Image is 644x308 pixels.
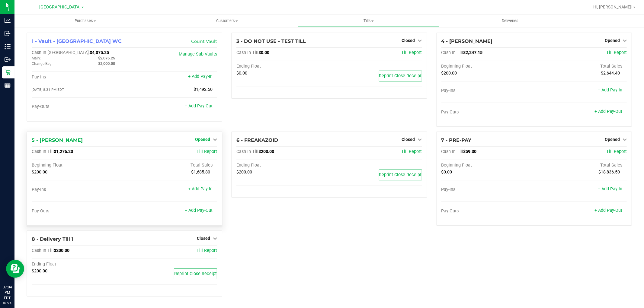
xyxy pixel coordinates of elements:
span: $1,685.80 [191,170,210,175]
a: Deliveries [439,14,581,27]
inline-svg: Retail [5,69,11,75]
a: Count Vault [191,39,217,44]
span: 6 - FREAKAZOID [236,137,278,143]
a: Till Report [197,149,217,154]
span: Cash In Till [32,248,54,253]
span: 3 - DO NOT USE - TEST TILL [236,38,306,44]
inline-svg: Outbound [5,56,11,62]
span: $4,075.25 [90,50,109,55]
span: $2,247.15 [463,50,483,55]
span: 1 - Vault - [GEOGRAPHIC_DATA] WC [32,38,122,44]
span: Cash In Till [236,149,258,154]
a: + Add Pay-Out [185,103,213,109]
span: Reprint Close Receipt [379,73,422,78]
a: Manage Sub-Vaults [179,52,217,57]
a: Till Report [402,50,422,55]
span: $200.00 [236,170,252,175]
span: 4 - [PERSON_NAME] [441,38,493,44]
a: Till Report [402,149,422,154]
span: $200.00 [32,170,47,175]
div: Pay-Ins [32,75,124,80]
div: Total Sales [124,163,217,168]
div: Pay-Outs [32,208,124,214]
span: 7 - PRE-PAY [441,137,472,143]
div: Ending Float [236,64,329,69]
div: Total Sales [534,163,627,168]
div: Ending Float [32,262,124,267]
a: + Add Pay-In [598,87,622,93]
a: + Add Pay-In [188,186,213,192]
div: Pay-Ins [32,187,124,192]
span: $18,836.50 [598,170,620,175]
span: $2,644.40 [601,71,620,76]
div: Beginning Float [32,163,124,168]
div: Pay-Outs [441,208,534,214]
span: Purchases [14,18,156,24]
span: Reprint Close Receipt [174,271,217,276]
span: Reprint Close Receipt [379,172,422,177]
span: Cash In [GEOGRAPHIC_DATA]: [32,50,90,55]
inline-svg: Analytics [5,17,11,24]
span: $0.00 [441,170,452,175]
button: Reprint Close Receipt [379,170,422,180]
span: 5 - [PERSON_NAME] [32,137,83,143]
span: $59.30 [463,149,477,154]
span: Cash In Till [441,149,463,154]
span: Main: [32,56,41,60]
span: $200.00 [54,248,69,253]
span: Tills [298,18,439,24]
span: $0.00 [258,50,269,55]
span: Cash In Till [32,149,54,154]
a: + Add Pay-In [188,74,213,79]
span: Change Bag: [32,62,53,66]
div: Pay-Outs [441,110,534,115]
div: Pay-Ins [441,88,534,94]
span: $2,000.00 [98,61,115,66]
div: Pay-Outs [32,104,124,110]
a: Customers [156,14,298,27]
a: Till Report [606,50,627,55]
span: Cash In Till [236,50,258,55]
span: Closed [402,137,415,142]
span: Deliveries [494,18,527,24]
div: Beginning Float [441,64,534,69]
a: Till Report [197,248,217,253]
a: + Add Pay-Out [185,208,213,213]
span: $200.00 [32,268,47,274]
a: Tills [298,14,439,27]
span: $200.00 [441,71,457,76]
p: 09/24 [3,301,12,305]
span: Opened [605,38,620,43]
a: + Add Pay-Out [594,109,622,114]
div: Total Sales [534,64,627,69]
span: Cash In Till [441,50,463,55]
iframe: Resource center [6,260,24,278]
button: Reprint Close Receipt [379,71,422,81]
span: Closed [402,38,415,43]
div: Beginning Float [441,163,534,168]
span: $0.00 [236,71,247,76]
span: $1,276.20 [54,149,73,154]
div: Pay-Ins [441,187,534,192]
span: $2,075.25 [98,56,115,60]
span: [GEOGRAPHIC_DATA] [40,5,81,10]
span: Customers [156,18,297,24]
span: Hi, [PERSON_NAME]! [593,5,633,9]
a: Purchases [14,14,156,27]
a: Till Report [606,149,627,154]
button: Reprint Close Receipt [174,268,217,279]
span: Opened [195,137,210,142]
inline-svg: Reports [5,82,11,88]
span: 8 - Delivery Till 1 [32,236,73,242]
inline-svg: Inventory [5,43,11,49]
span: $200.00 [258,149,274,154]
inline-svg: Inbound [5,30,11,37]
span: Closed [197,236,210,241]
p: 07:04 PM EDT [3,284,12,301]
